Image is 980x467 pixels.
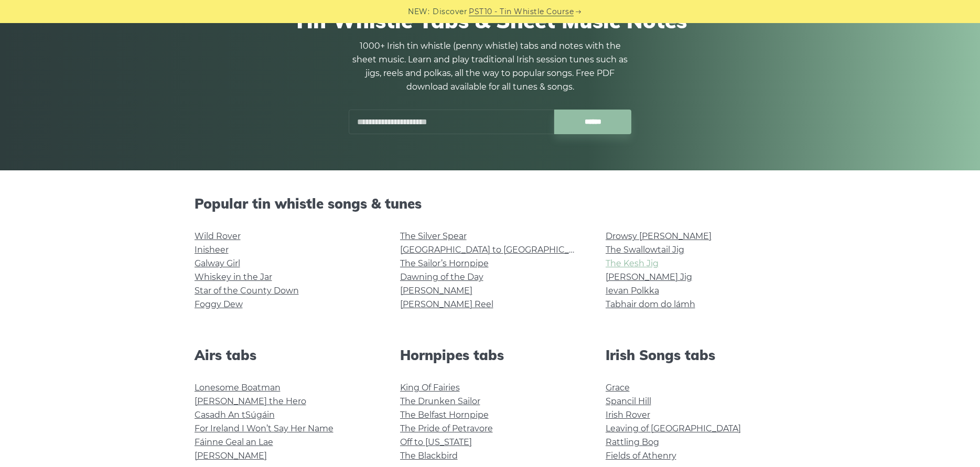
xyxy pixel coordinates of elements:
[195,423,333,433] a: For Ireland I Won’t Say Her Name
[195,410,275,420] a: Casadh An tSúgáin
[606,451,676,461] a: Fields of Athenry
[195,196,786,212] h2: Popular tin whistle songs & tunes
[606,258,659,268] a: The Kesh Jig
[606,245,684,255] a: The Swallowtail Jig
[400,299,493,309] a: [PERSON_NAME] Reel
[606,410,650,420] a: Irish Rover
[408,6,429,18] span: NEW:
[606,437,659,447] a: Rattling Bog
[400,272,483,282] a: Dawning of the Day
[400,245,594,255] a: [GEOGRAPHIC_DATA] to [GEOGRAPHIC_DATA]
[195,347,375,363] h2: Airs tabs
[195,272,272,282] a: Whiskey in the Jar
[400,410,489,420] a: The Belfast Hornpipe
[195,245,229,255] a: Inisheer
[195,231,241,241] a: Wild Rover
[400,451,458,461] a: The Blackbird
[606,286,659,296] a: Ievan Polkka
[606,383,630,393] a: Grace
[400,258,489,268] a: The Sailor’s Hornpipe
[400,423,493,433] a: The Pride of Petravore
[195,383,281,393] a: Lonesome Boatman
[433,6,467,18] span: Discover
[400,437,472,447] a: Off to [US_STATE]
[400,286,472,296] a: [PERSON_NAME]
[195,437,273,447] a: Fáinne Geal an Lae
[400,231,467,241] a: The Silver Spear
[195,8,786,33] h1: Tin Whistle Tabs & Sheet Music Notes
[195,286,299,296] a: Star of the County Down
[400,383,460,393] a: King Of Fairies
[469,6,574,18] a: PST10 - Tin Whistle Course
[195,258,240,268] a: Galway Girl
[195,396,306,406] a: [PERSON_NAME] the Hero
[349,39,632,94] p: 1000+ Irish tin whistle (penny whistle) tabs and notes with the sheet music. Learn and play tradi...
[606,299,695,309] a: Tabhair dom do lámh
[606,272,692,282] a: [PERSON_NAME] Jig
[195,451,267,461] a: [PERSON_NAME]
[400,347,580,363] h2: Hornpipes tabs
[195,299,243,309] a: Foggy Dew
[606,231,712,241] a: Drowsy [PERSON_NAME]
[400,396,480,406] a: The Drunken Sailor
[606,347,786,363] h2: Irish Songs tabs
[606,423,741,433] a: Leaving of [GEOGRAPHIC_DATA]
[606,396,651,406] a: Spancil Hill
